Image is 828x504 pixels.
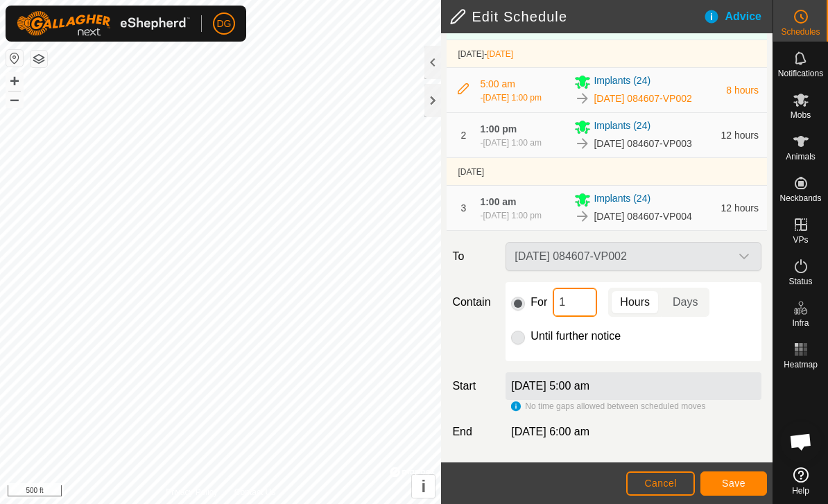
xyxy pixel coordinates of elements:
[673,294,698,311] span: Days
[234,486,275,498] a: Contact Us
[480,78,515,89] span: 5:00 am
[791,111,811,119] span: Mobs
[461,130,467,141] span: 2
[531,297,547,308] label: For
[792,319,809,327] span: Infra
[792,487,809,495] span: Help
[781,28,820,36] span: Schedules
[458,167,484,177] span: [DATE]
[483,211,541,220] span: [DATE] 1:00 pm
[721,202,759,214] span: 12 hours
[17,11,190,36] img: Gallagher Logo
[626,471,695,496] button: Cancel
[726,85,759,96] span: 8 hours
[511,426,589,437] span: [DATE] 6:00 am
[778,69,823,78] span: Notifications
[620,294,650,311] span: Hours
[773,462,828,501] a: Help
[574,208,591,225] img: To
[447,294,500,311] label: Contain
[458,49,484,59] span: [DATE]
[574,90,591,107] img: To
[447,242,500,271] label: To
[594,119,650,135] span: Implants (24)
[793,236,808,244] span: VPs
[594,209,691,224] span: [DATE] 084607-VP004
[449,8,702,25] h2: Edit Schedule
[722,478,745,489] span: Save
[480,196,516,207] span: 1:00 am
[6,91,23,107] button: –
[525,401,705,411] span: No time gaps allowed between scheduled moves
[594,92,691,106] span: [DATE] 084607-VP002
[483,93,541,103] span: [DATE] 1:00 pm
[721,130,759,141] span: 12 hours
[594,137,691,151] span: [DATE] 084607-VP003
[480,137,541,149] div: -
[447,378,500,394] label: Start
[644,478,677,489] span: Cancel
[594,73,650,90] span: Implants (24)
[483,138,541,148] span: [DATE] 1:00 am
[788,277,812,286] span: Status
[6,73,23,89] button: +
[594,191,650,208] span: Implants (24)
[487,49,513,59] span: [DATE]
[480,123,517,134] span: 1:00 pm
[780,421,822,462] div: Open chat
[700,471,767,496] button: Save
[786,153,816,161] span: Animals
[412,475,435,498] button: i
[217,17,232,31] span: DG
[531,331,621,342] label: Until further notice
[480,92,541,104] div: -
[703,8,773,25] div: Advice
[447,424,500,440] label: End
[461,202,467,214] span: 3
[511,380,589,392] label: [DATE] 5:00 am
[166,486,218,498] a: Privacy Policy
[484,49,513,59] span: -
[574,135,591,152] img: To
[31,51,47,67] button: Map Layers
[784,360,818,369] span: Heatmap
[779,194,821,202] span: Neckbands
[480,209,541,222] div: -
[422,477,426,496] span: i
[6,50,23,67] button: Reset Map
